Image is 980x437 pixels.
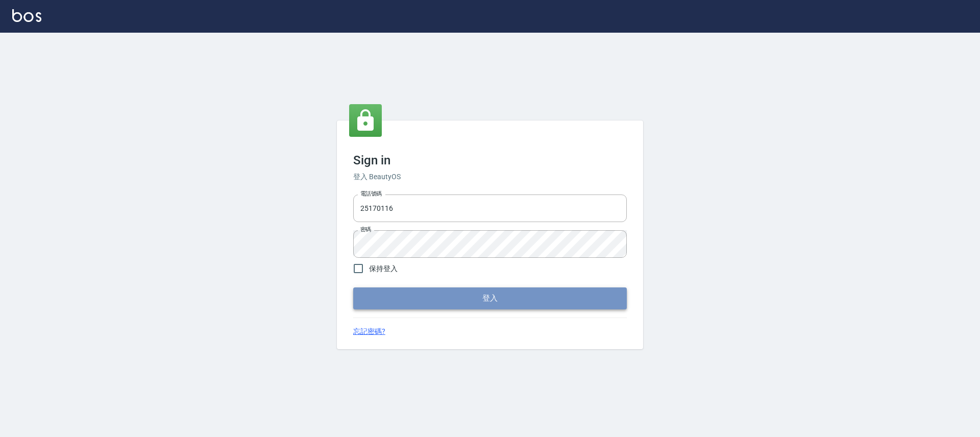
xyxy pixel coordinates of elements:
label: 密碼 [360,226,371,233]
a: 忘記密碼? [353,326,385,337]
label: 電話號碼 [360,190,382,198]
h3: Sign in [353,153,627,167]
button: 登入 [353,287,627,309]
span: 保持登入 [369,263,398,274]
img: Logo [12,9,41,22]
h6: 登入 BeautyOS [353,172,627,182]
